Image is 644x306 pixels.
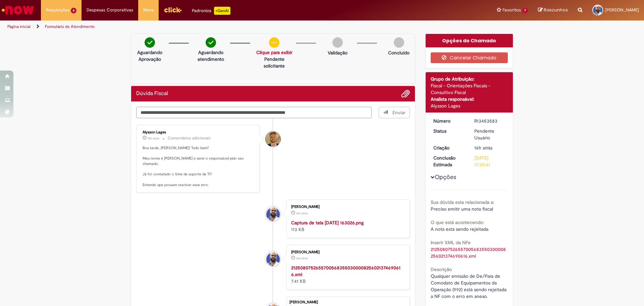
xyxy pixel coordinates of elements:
[46,7,69,13] span: Requisições
[265,131,281,147] div: Alysson Lages
[605,7,639,13] span: [PERSON_NAME]
[328,49,347,56] p: Validação
[296,256,308,260] span: 16h atrás
[431,246,506,259] a: Download de 21250807526557005683550300008256021374690616.xml
[431,96,508,102] div: Analista responsável:
[431,219,484,225] b: O que está acontecendo:
[214,7,230,15] p: +GenAi
[256,49,292,55] a: Clique para exibir
[296,211,308,215] span: 16h atrás
[474,144,505,151] div: 27/08/2025 16:30:38
[474,118,505,124] div: R13453583
[474,155,505,168] div: [DATE] 17:30:41
[291,205,403,209] div: [PERSON_NAME]
[291,250,403,254] div: [PERSON_NAME]
[428,118,470,124] dt: Número
[538,7,568,13] a: Rascunhos
[7,24,31,29] a: Página inicial
[431,76,508,82] div: Grupo de Atribuição:
[431,82,508,96] div: Fiscal - Orientações Fiscais - Consultivo Fiscal
[269,37,279,48] img: circle-minus.png
[148,136,159,140] span: 15h atrás
[426,34,513,47] div: Opções do Chamado
[332,37,343,48] img: img-circle-grey.png
[428,155,470,168] dt: Conclusão Estimada
[143,145,254,188] p: Boa tarde, [PERSON_NAME]! Tudo bem? Meu nome é [PERSON_NAME] e serei o responsável pelo seu chama...
[431,206,493,212] span: Preciso emitir uma nota fiscal
[136,91,168,97] h2: Dúvida Fiscal Histórico de tíquete
[164,5,182,15] img: click_logo_yellow_360x200.png
[291,265,400,277] a: 21250807526557005683550300008256021374690616.xml
[502,7,521,13] span: Favoritos
[256,56,292,69] p: Pendente solicitante
[522,8,528,13] span: 7
[296,211,308,215] time: 27/08/2025 16:30:34
[143,130,254,134] div: Alysson Lages
[45,24,95,29] a: Formulário de Atendimento
[265,251,281,267] div: Ricardo Wagner Queiroz Carvalho
[145,37,155,48] img: check-circle-green.png
[71,8,76,13] span: 6
[192,7,230,15] div: Padroniza
[431,52,508,63] button: Cancelar Chamado
[428,144,470,151] dt: Criação
[401,89,410,98] button: Adicionar anexos
[289,300,406,304] div: [PERSON_NAME]
[431,239,471,246] b: Inserir XML da NFe
[148,136,159,140] time: 27/08/2025 17:59:02
[136,107,372,118] textarea: Digite sua mensagem aqui...
[431,199,494,205] b: Sua dúvida esta relacionada a:
[474,145,492,151] span: 16h atrás
[87,7,133,13] span: Despesas Corporativas
[143,7,154,13] span: More
[474,128,505,141] div: Pendente Usuário
[544,7,568,13] span: Rascunhos
[291,219,403,233] div: 113 KB
[474,145,492,151] time: 27/08/2025 16:30:38
[1,3,35,17] img: ServiceNow
[428,128,470,134] dt: Status
[431,102,508,109] div: Alysson Lages
[5,20,424,33] ul: Trilhas de página
[195,49,226,62] p: Aguardando atendimento
[388,49,410,56] p: Concluído
[206,37,216,48] img: check-circle-green.png
[431,226,488,232] span: A nota está sendo rejeitada
[291,264,403,285] div: 7.41 KB
[265,206,281,222] div: Ricardo Wagner Queiroz Carvalho
[134,49,165,62] p: Aguardando Aprovação
[394,37,404,48] img: img-circle-grey.png
[431,266,452,272] b: Descrição
[168,135,211,141] small: Comentários adicionais
[291,220,364,226] a: Captura de tela [DATE] 163026.png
